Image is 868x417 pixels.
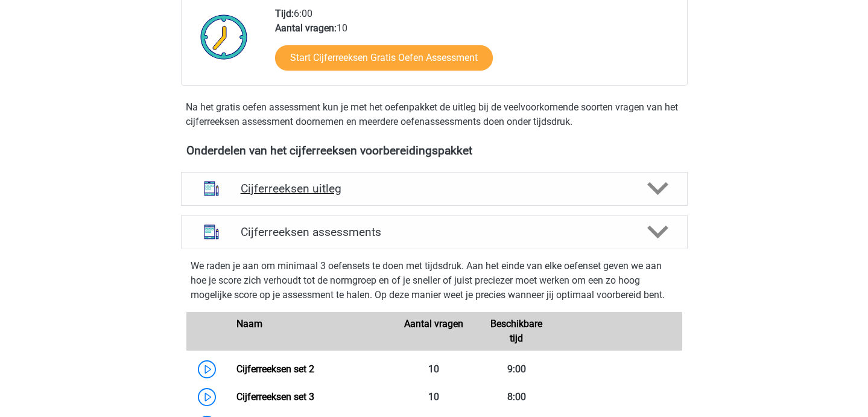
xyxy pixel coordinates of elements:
[475,317,558,346] div: Beschikbare tijd
[196,217,227,247] img: cijferreeksen assessments
[186,144,682,158] h4: Onderdelen van het cijferreeksen voorbereidingspakket
[393,317,475,346] div: Aantal vragen
[194,7,255,67] img: Klok
[266,7,686,85] div: 6:00 10
[196,173,227,204] img: cijferreeksen uitleg
[176,215,692,249] a: assessments Cijferreeksen assessments
[241,182,628,196] h4: Cijferreeksen uitleg
[191,259,678,302] p: We raden je aan om minimaal 3 oefensets te doen met tijdsdruk. Aan het einde van elke oefenset ge...
[227,317,393,346] div: Naam
[176,172,692,206] a: uitleg Cijferreeksen uitleg
[275,45,493,71] a: Start Cijferreeksen Gratis Oefen Assessment
[236,391,314,403] a: Cijferreeksen set 3
[181,100,688,129] div: Na het gratis oefen assessment kun je met het oefenpakket de uitleg bij de veelvoorkomende soorte...
[236,363,314,375] a: Cijferreeksen set 2
[241,225,628,239] h4: Cijferreeksen assessments
[275,22,337,34] b: Aantal vragen:
[275,8,294,19] b: Tijd:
